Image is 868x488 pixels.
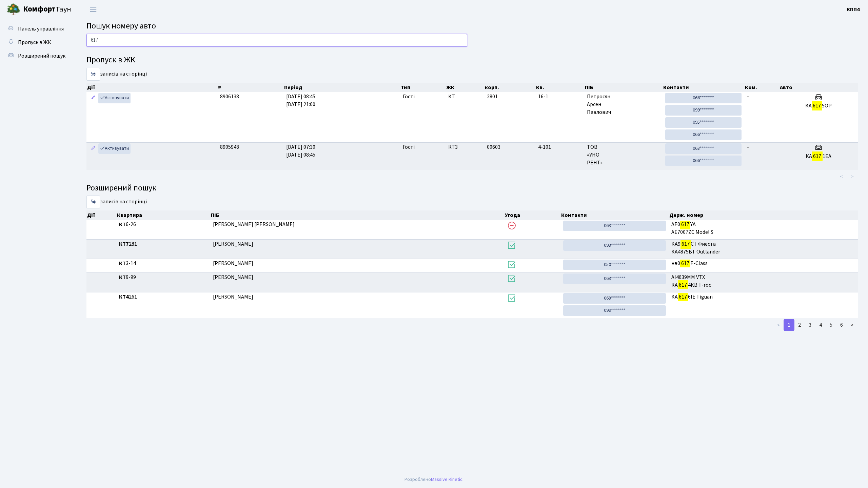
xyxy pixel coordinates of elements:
th: Держ. номер [669,210,858,220]
a: Редагувати [89,93,97,103]
select: записів на сторінці [86,68,100,81]
span: Пропуск в ЖК [18,39,51,46]
span: [PERSON_NAME] [213,273,253,281]
th: Дії [86,210,116,220]
button: Переключити навігацію [85,4,102,15]
span: 8906138 [220,93,239,100]
b: Комфорт [23,4,56,15]
a: КПП4 [847,5,860,14]
span: AE0 YA AE7007ZC Model S [671,221,855,236]
span: [PERSON_NAME] [213,240,253,248]
b: КТ7 [119,240,129,248]
a: 6 [836,319,847,331]
th: Контакти [663,83,744,92]
a: > [847,319,858,331]
th: ПІБ [210,210,504,220]
h5: KA 5ОР [782,103,855,109]
img: logo.png [7,3,20,16]
label: записів на сторінці [86,196,147,208]
a: 5 [826,319,836,331]
h5: КА 1ЕА [782,153,855,160]
mark: 617 [680,220,690,229]
span: KA 6IE Tiguan [671,293,855,301]
b: КПП4 [847,6,860,13]
input: Пошук [86,34,467,47]
th: ПІБ [584,83,663,92]
span: 281 [119,240,208,248]
span: [DATE] 08:45 [DATE] 21:00 [286,93,315,108]
span: KA9 CT Фиеста КА4875ВТ Outlander [671,240,855,256]
a: 4 [815,319,826,331]
th: Період [283,83,400,92]
th: Угода [504,210,560,220]
select: записів на сторінці [86,196,100,208]
a: Редагувати [89,143,97,154]
span: [PERSON_NAME] [PERSON_NAME] [213,221,295,228]
span: 4-101 [538,143,581,151]
div: Розроблено . [405,476,463,483]
span: Пошук номеру авто [86,20,156,32]
b: КТ [119,260,126,267]
th: Кв. [535,83,584,92]
span: 16-1 [538,93,581,101]
th: Тип [400,83,446,92]
a: Панель управління [3,22,71,36]
h4: Розширений пошук [86,183,858,193]
mark: 617 [812,101,822,110]
span: Таун [23,4,71,15]
span: Гості [403,93,415,101]
span: АІ4639ММ VTX КА 4КВ T-roc [671,273,855,289]
span: [PERSON_NAME] [213,260,253,267]
span: - [747,143,749,151]
label: записів на сторінці [86,68,147,81]
mark: 617 [680,239,691,249]
span: Гості [403,143,415,151]
b: КТ [119,273,126,281]
span: 261 [119,293,208,301]
h4: Пропуск в ЖК [86,55,858,65]
a: Пропуск в ЖК [3,36,71,49]
mark: 617 [680,259,690,268]
span: 2801 [487,93,498,100]
a: Активувати [98,93,131,103]
a: Розширений пошук [3,49,71,63]
span: нв0 E-Class [671,260,855,267]
span: 00603 [487,143,500,151]
th: Ком. [744,83,779,92]
span: КТ3 [448,143,481,151]
a: 2 [794,319,805,331]
th: корп. [484,83,536,92]
span: 8905948 [220,143,239,151]
th: Авто [779,83,858,92]
mark: 617 [812,151,822,161]
span: Панель управління [18,25,64,33]
span: ТОВ «УНО РЕНТ» [587,143,660,167]
b: КТ4 [119,293,129,301]
span: Петросян Арсен Павлович [587,93,660,116]
th: Контакти [560,210,669,220]
span: Розширений пошук [18,52,65,60]
a: Активувати [98,143,131,154]
span: КТ [448,93,481,101]
span: [PERSON_NAME] [213,293,253,301]
a: 3 [805,319,815,331]
span: [DATE] 07:30 [DATE] 08:45 [286,143,315,159]
span: 6-26 [119,221,208,228]
mark: 617 [678,292,688,302]
a: Massive Kinetic [431,476,462,483]
mark: 617 [678,280,688,290]
a: 1 [784,319,794,331]
span: 3-14 [119,260,208,267]
th: ЖК [446,83,484,92]
th: Дії [86,83,217,92]
th: # [217,83,283,92]
span: 9-99 [119,273,208,281]
th: Квартира [116,210,210,220]
span: - [747,93,749,100]
b: КТ [119,221,126,228]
